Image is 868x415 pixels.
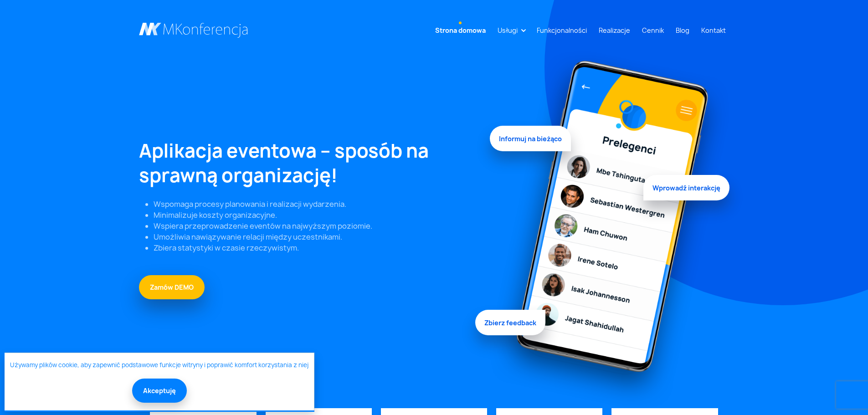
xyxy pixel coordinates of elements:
li: Zbiera statystyki w czasie rzeczywistym. [154,242,479,253]
a: Funkcjonalności [533,22,591,39]
a: Usługi [494,22,521,39]
a: Strona domowa [431,22,489,39]
span: Informuj na bieżąco [490,128,571,154]
a: Cennik [638,22,668,39]
button: Akceptuję [132,379,187,403]
a: Realizacje [595,22,634,39]
a: Blog [672,22,693,39]
a: Zamów DEMO [139,275,205,299]
span: Wprowadź interakcję [643,173,729,199]
li: Umożliwia nawiązywanie relacji między uczestnikami. [154,231,479,242]
a: Używamy plików cookie, aby zapewnić podstawowe funkcje witryny i poprawić komfort korzystania z niej [10,361,308,370]
span: Zbierz feedback [475,308,545,333]
img: Graficzny element strony [490,51,729,408]
a: Kontakt [698,22,729,39]
li: Wspiera przeprowadzenie eventów na najwyższym poziomie. [154,220,479,231]
li: Minimalizuje koszty organizacyjne. [154,210,479,220]
h1: Aplikacja eventowa – sposób na sprawną organizację! [139,138,479,188]
li: Wspomaga procesy planowania i realizacji wydarzenia. [154,199,479,210]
